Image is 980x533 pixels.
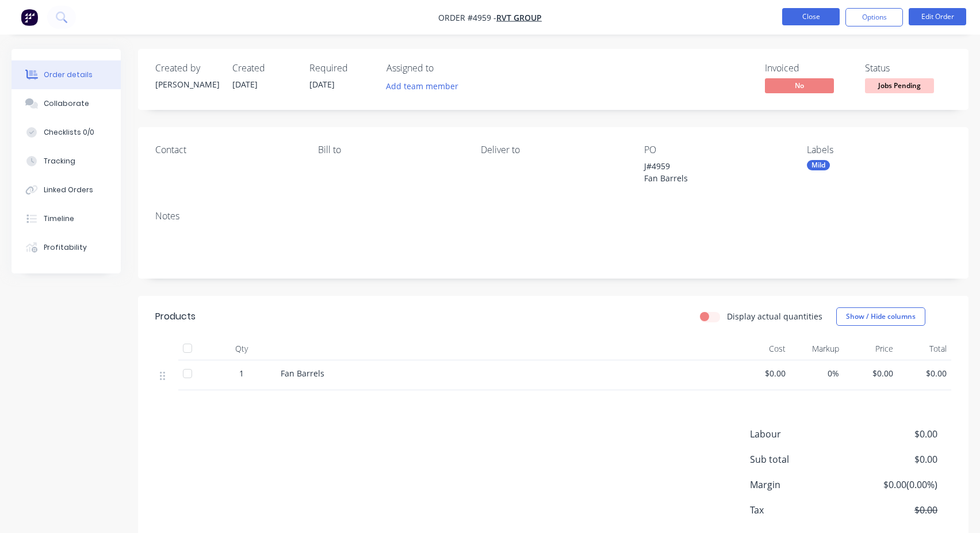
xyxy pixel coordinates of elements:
div: Invoiced [765,63,851,74]
span: $0.00 [902,367,947,379]
div: Qty [207,337,276,360]
span: $0.00 [852,427,937,441]
span: [DATE] [232,79,258,90]
span: Sub total [750,452,852,466]
div: Cost [736,337,790,360]
button: Collaborate [12,89,121,118]
div: Markup [790,337,844,360]
button: Jobs Pending [865,78,934,96]
span: [DATE] [309,79,335,90]
div: Status [865,63,951,74]
button: Options [845,8,903,26]
button: Order details [12,60,121,89]
span: Fan Barrels [281,368,324,379]
div: Order details [44,70,93,80]
span: Margin [750,478,852,492]
button: Show / Hide columns [836,307,925,326]
button: Tracking [12,147,121,176]
div: Products [155,310,196,323]
div: Tracking [44,156,75,166]
span: $0.00 ( 0.00 %) [852,478,937,492]
div: Bill to [318,144,462,155]
button: Close [782,8,840,25]
span: Order #4959 - [438,12,496,23]
button: Add team member [386,78,465,94]
div: Deliver to [481,144,625,155]
div: Mild [807,160,830,170]
span: $0.00 [852,503,937,517]
button: Edit Order [909,8,966,25]
div: Assigned to [386,63,502,74]
div: PO [644,144,788,155]
div: [PERSON_NAME] [155,78,219,90]
button: Checklists 0/0 [12,118,121,147]
span: Jobs Pending [865,78,934,93]
button: Add team member [380,78,465,94]
span: 1 [239,367,244,379]
button: Linked Orders [12,176,121,204]
div: Labels [807,144,951,155]
button: Profitability [12,233,121,262]
span: 0% [795,367,840,379]
span: $0.00 [848,367,893,379]
button: Timeline [12,204,121,233]
div: Total [898,337,952,360]
div: Collaborate [44,98,89,109]
div: Created by [155,63,219,74]
span: No [765,78,834,93]
div: Timeline [44,214,74,224]
span: $0.00 [741,367,786,379]
div: Created [232,63,296,74]
div: Contact [155,144,300,155]
div: Linked Orders [44,185,93,195]
div: J#4959 Fan Barrels [644,160,788,184]
span: Tax [750,503,852,517]
span: Labour [750,427,852,441]
div: Notes [155,211,951,222]
div: Required [309,63,373,74]
img: Factory [21,9,38,26]
div: Checklists 0/0 [44,127,94,138]
div: Price [844,337,898,360]
a: RVT Group [496,12,542,23]
div: Profitability [44,242,87,253]
label: Display actual quantities [727,310,822,322]
span: $0.00 [852,452,937,466]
